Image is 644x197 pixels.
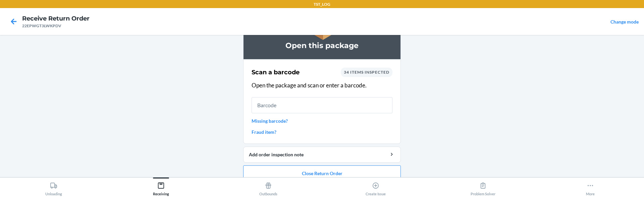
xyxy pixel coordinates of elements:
[322,178,429,196] button: Create Issue
[314,1,330,7] p: TST_LOG
[429,178,537,196] button: Problem Solver
[252,117,392,124] a: Missing barcode?
[45,179,62,196] div: Unloading
[215,178,322,196] button: Outbounds
[252,68,300,77] h2: Scan a barcode
[344,70,389,75] span: 34 items inspected
[243,165,401,182] button: Close Return Order
[259,179,277,196] div: Outbounds
[366,179,386,196] div: Create Issue
[249,151,395,158] div: Add order inspection note
[610,19,639,25] a: Change mode
[153,179,169,196] div: Receiving
[252,40,392,51] h3: Open this package
[252,81,392,90] p: Open the package and scan or enter a barcode.
[22,23,90,29] div: 22EPWGT3LWKPDV
[252,97,392,113] input: Barcode
[107,178,215,196] button: Receiving
[537,178,644,196] button: More
[22,14,90,23] h4: Receive Return Order
[252,128,392,135] a: Fraud item?
[586,179,595,196] div: More
[471,179,495,196] div: Problem Solver
[243,147,401,163] button: Add order inspection note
